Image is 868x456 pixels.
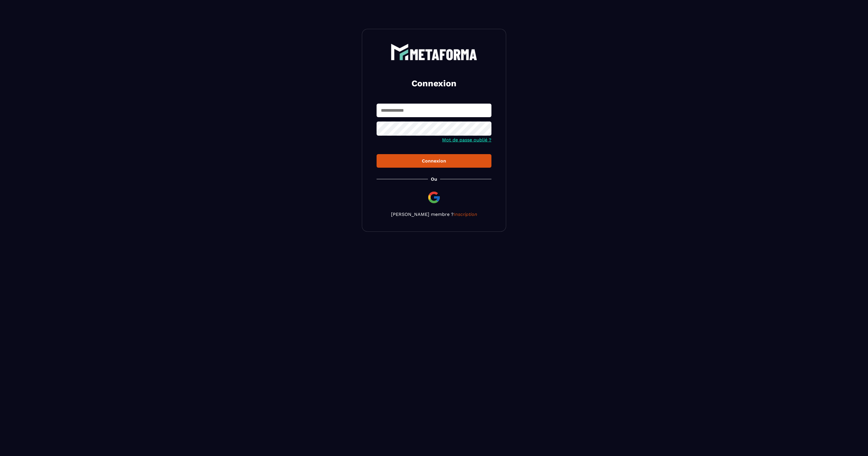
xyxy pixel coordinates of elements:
[442,137,491,143] a: Mot de passe oublié ?
[384,78,484,89] h2: Connexion
[377,212,491,217] p: [PERSON_NAME] membre ?
[377,154,491,168] button: Connexion
[377,44,491,60] a: logo
[427,190,441,204] img: google
[431,176,437,182] p: Ou
[391,44,477,60] img: logo
[381,158,487,164] div: Connexion
[454,212,477,217] a: Inscription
